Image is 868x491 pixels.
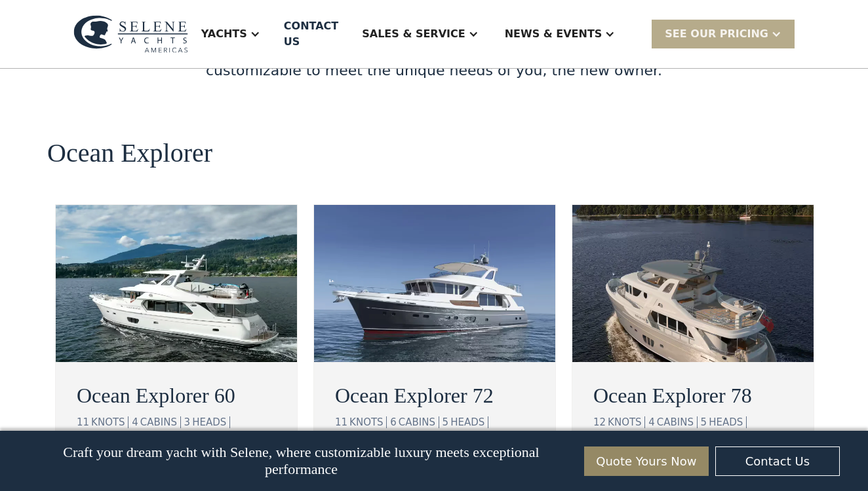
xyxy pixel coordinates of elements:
img: ocean going trawler [314,205,555,362]
div: HEADS [709,416,747,428]
div: POWER (HP) [356,429,416,441]
img: ocean going trawler [572,205,814,362]
a: Ocean Explorer 60 [77,380,276,411]
div: Sales & Service [362,26,465,42]
div: 12 [593,416,606,428]
div: 11 [77,416,89,428]
div: Contact US [284,18,338,50]
div: 4 [132,416,138,428]
div: SEE Our Pricing [652,20,795,48]
div: KNOTS [349,416,387,428]
div: 6 [390,416,397,428]
div: 425 [77,429,96,441]
div: Sales & Service [349,8,491,60]
div: 5 [443,416,449,428]
img: ocean going trawler [56,205,297,362]
div: CABINS [140,416,181,428]
div: HEADS [450,416,488,428]
div: News & EVENTS [505,26,602,42]
div: KNOTS [608,416,645,428]
div: KNOTS [91,416,128,428]
div: POWER (HP) [614,429,675,441]
div: 5 [701,416,707,428]
div: 11 [335,416,347,428]
h2: Ocean Explorer [47,139,212,168]
a: Ocean Explorer 78 [593,380,793,411]
a: Contact Us [715,446,840,476]
p: Craft your dream yacht with Selene, where customizable luxury meets exceptional performance [28,444,574,478]
div: Yachts [201,26,247,42]
div: POWER (HP) [98,429,158,441]
div: 3 [184,416,191,428]
img: logo [73,15,188,52]
div: 4 [648,416,655,428]
a: Quote Yours Now [584,446,709,476]
a: Ocean Explorer 72 [335,380,534,411]
div: CABINS [657,416,698,428]
div: 850 [593,429,612,441]
div: SEE Our Pricing [665,26,768,42]
div: 810 [335,429,354,441]
div: HEADS [192,416,230,428]
div: CABINS [399,416,439,428]
div: Yachts [188,8,273,60]
div: News & EVENTS [492,8,629,60]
